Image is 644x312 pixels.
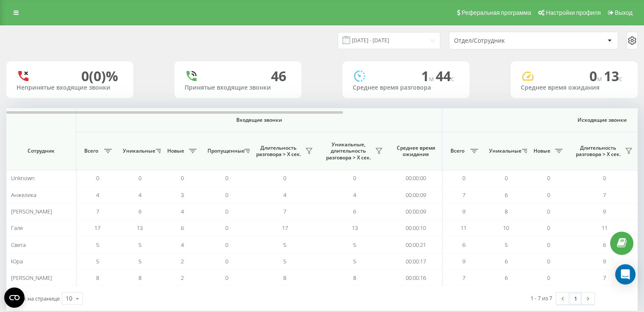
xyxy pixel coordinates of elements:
span: Новые [531,148,553,154]
span: Строк на странице [11,295,60,302]
span: Среднее время ожидания [396,145,436,158]
td: 00:00:00 [390,170,442,186]
span: 0 [547,241,550,249]
span: 7 [462,191,465,199]
span: 0 [589,67,604,85]
span: [PERSON_NAME] [11,274,52,282]
span: 5 [353,257,356,265]
div: Принятые входящие звонки [185,84,291,91]
span: 0 [96,174,99,182]
span: 11 [602,224,608,232]
span: [PERSON_NAME] [11,208,52,215]
span: 6 [462,241,465,249]
div: Среднее время разговора [353,84,459,91]
span: 0 [225,241,228,249]
span: 4 [353,191,356,199]
span: 9 [603,257,606,265]
span: Всего [447,148,468,154]
span: Уникальные [123,148,153,154]
span: 2 [181,274,184,282]
span: м [429,74,436,83]
span: 7 [603,191,606,199]
span: м [597,74,604,83]
span: c [619,74,622,83]
span: 13 [137,224,143,232]
div: 1 - 7 из 7 [531,294,552,302]
span: 44 [436,67,454,85]
span: 0 [547,224,550,232]
span: Всего [80,148,102,154]
td: 00:00:09 [390,186,442,203]
span: 5 [505,241,508,249]
span: 0 [225,224,228,232]
span: 7 [96,208,99,215]
span: 0 [225,191,228,199]
span: 6 [353,208,356,215]
span: 7 [603,274,606,282]
span: 6 [505,257,508,265]
span: 0 [225,208,228,215]
span: 4 [181,241,184,249]
span: Выход [615,9,633,16]
td: 00:00:10 [390,220,442,236]
span: Пропущенные [207,148,242,154]
span: 7 [462,274,465,282]
span: 4 [138,191,141,199]
span: Unknown [11,174,35,182]
span: 6 [181,224,184,232]
td: 00:00:21 [390,236,442,253]
td: 00:00:09 [390,203,442,220]
span: Уникальные [489,148,520,154]
span: Галя [11,224,23,232]
span: 0 [505,174,508,182]
div: Open Intercom Messenger [615,264,636,285]
span: 5 [283,241,286,249]
div: Отдел/Сотрудник [454,37,555,44]
span: 4 [96,191,99,199]
span: 13 [352,224,358,232]
span: 0 [225,257,228,265]
a: 1 [569,293,582,304]
span: 4 [181,208,184,215]
div: 46 [271,68,286,84]
span: 9 [462,257,465,265]
td: 00:00:17 [390,253,442,270]
span: 17 [282,224,288,232]
span: 8 [505,208,508,215]
span: Входящие звонки [98,117,420,123]
span: 2 [181,257,184,265]
span: Реферальная программа [462,9,531,16]
span: 6 [138,208,141,215]
span: 9 [462,208,465,215]
span: 0 [138,174,141,182]
span: Длительность разговора > Х сек. [574,145,622,158]
span: 0 [547,274,550,282]
span: 5 [138,257,141,265]
span: 0 [603,174,606,182]
span: 9 [603,208,606,215]
span: c [451,74,454,83]
span: Сотрудник [14,148,69,154]
span: 6 [603,241,606,249]
span: 0 [547,208,550,215]
span: 0 [547,174,550,182]
td: 00:00:16 [390,270,442,286]
span: 7 [283,208,286,215]
span: 17 [94,224,100,232]
span: 6 [505,191,508,199]
span: Длительность разговора > Х сек. [254,145,303,158]
span: 0 [353,174,356,182]
span: 3 [181,191,184,199]
div: 0 (0)% [81,68,118,84]
span: 0 [547,191,550,199]
span: 0 [283,174,286,182]
span: 6 [505,274,508,282]
span: 5 [96,257,99,265]
span: 8 [283,274,286,282]
span: Настройки профиля [546,9,601,16]
span: 8 [353,274,356,282]
span: Анжелика [11,191,36,199]
div: Непринятые входящие звонки [17,84,123,91]
span: 8 [96,274,99,282]
span: 0 [225,274,228,282]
